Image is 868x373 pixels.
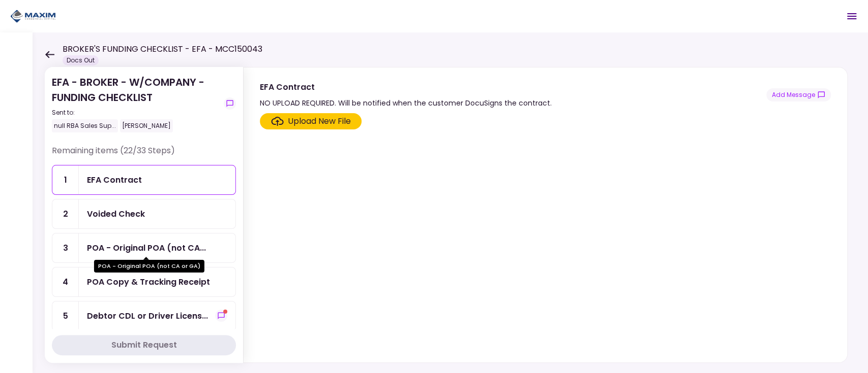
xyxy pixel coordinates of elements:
[94,260,204,273] div: POA - Original POA (not CA or GA)
[52,199,236,229] a: 2Voided Check
[52,233,236,263] a: 3POA - Original POA (not CA or GA)
[224,97,236,110] button: show-messages
[52,267,79,296] div: 4
[87,208,145,220] div: Voided Check
[52,165,79,194] div: 1
[52,301,79,330] div: 5
[87,276,210,288] div: POA Copy & Tracking Receipt
[52,75,220,132] div: EFA - BROKER - W/COMPANY - FUNDING CHECKLIST
[87,174,142,186] div: EFA Contract
[260,97,552,109] div: NO UPLOAD REQUIRED. Will be notified when the customer DocuSigns the contract.
[288,115,351,127] div: Upload New File
[10,9,56,24] img: Partner icon
[52,301,236,331] a: 5Debtor CDL or Driver Licenseshow-messages
[840,4,864,28] button: Open menu
[63,55,99,65] div: Docs Out
[215,310,227,322] button: show-messages
[52,119,118,132] div: null RBA Sales Sup...
[260,81,552,93] div: EFA Contract
[52,335,236,355] button: Submit Request
[52,145,236,165] div: Remaining items (22/33 Steps)
[260,113,362,129] span: Click here to upload the required document
[52,233,79,262] div: 3
[52,108,220,117] div: Sent to:
[111,339,177,351] div: Submit Request
[63,43,262,55] h1: BROKER'S FUNDING CHECKLIST - EFA - MCC150043
[120,119,173,132] div: [PERSON_NAME]
[52,199,79,228] div: 2
[52,165,236,195] a: 1EFA Contract
[52,267,236,297] a: 4POA Copy & Tracking Receipt
[243,67,848,363] div: EFA ContractNO UPLOAD REQUIRED. Will be notified when the customer DocuSigns the contract.show-me...
[766,88,831,101] button: show-messages
[87,242,206,254] div: POA - Original POA (not CA or GA)
[87,310,208,322] div: Debtor CDL or Driver License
